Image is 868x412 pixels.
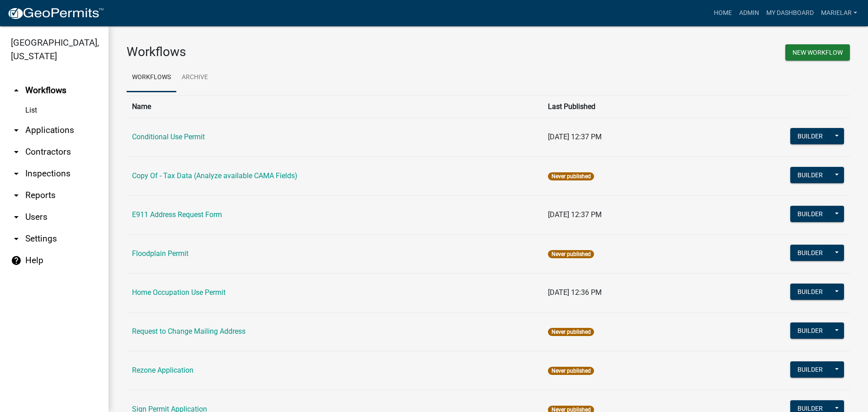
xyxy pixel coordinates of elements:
a: Archive [176,63,213,92]
button: Builder [790,128,830,144]
button: New Workflow [785,44,850,61]
h3: Workflows [127,44,481,60]
button: Builder [790,245,830,261]
i: arrow_drop_down [11,190,22,201]
a: My Dashboard [763,5,817,22]
a: Home Occupation Use Permit [132,288,226,297]
i: arrow_drop_down [11,212,22,223]
span: Never published [548,250,594,258]
span: [DATE] 12:37 PM [548,133,602,141]
button: Builder [790,322,830,339]
i: arrow_drop_down [11,168,22,179]
span: Never published [548,367,594,375]
a: Copy Of - Tax Data (Analyze available CAMA Fields) [132,171,297,180]
span: Never published [548,328,594,336]
a: E911 Address Request Form [132,210,222,219]
span: Never published [548,172,594,180]
i: arrow_drop_down [11,125,22,136]
button: Builder [790,284,830,300]
a: Workflows [127,63,176,92]
i: arrow_drop_down [11,233,22,244]
a: Request to Change Mailing Address [132,327,245,336]
button: Builder [790,361,830,378]
i: arrow_drop_up [11,85,22,96]
a: Admin [736,5,763,22]
th: Name [127,95,542,118]
a: Home [710,5,736,22]
a: Floodplain Permit [132,249,189,258]
span: [DATE] 12:36 PM [548,288,602,297]
i: help [11,255,22,266]
button: Builder [790,167,830,183]
a: Rezone Application [132,366,193,374]
span: [DATE] 12:37 PM [548,210,602,219]
a: Conditional Use Permit [132,133,205,141]
th: Last Published [542,95,695,118]
i: arrow_drop_down [11,147,22,157]
button: Builder [790,206,830,222]
a: marielar [817,5,861,22]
